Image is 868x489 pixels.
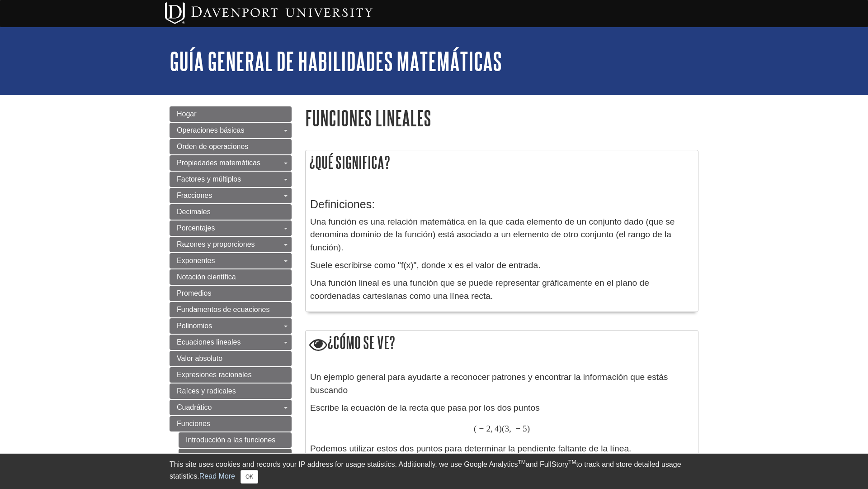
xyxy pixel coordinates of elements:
[177,273,236,281] span: Notación científica
[527,423,530,434] span: )
[177,192,212,199] span: Fracciones
[170,106,292,122] a: Hogar
[177,403,212,411] span: Cuadrático
[170,400,292,415] a: Cuadrático
[491,423,493,434] span: ,
[502,423,505,434] span: (
[177,371,251,379] span: Expresiones racionales
[310,216,693,254] p: Una función es una relación matemática en la que cada elemento de un conjunto dado (que se denomi...
[177,257,215,264] span: Exponentes
[170,172,292,187] a: Factores y múltiplos
[165,2,373,24] img: Davenport University
[170,47,502,75] a: Guía general de habilidades matemáticas
[499,423,502,434] span: )
[170,318,292,334] a: Polinomios
[170,367,292,383] a: Expresiones racionales
[170,139,292,154] a: Orden de operaciones
[474,423,476,434] span: (
[177,240,255,248] span: Razones y proporciones
[177,289,211,297] span: Promedios
[177,175,241,183] span: Factores y múltiplos
[568,459,576,465] sup: TM
[177,306,269,313] span: Fundamentos de ecuaciones
[170,302,292,317] a: Fundamentos de ecuaciones
[177,387,236,395] span: Raíces y radicales
[310,371,693,397] p: Un ejemplo general para ayudarte a reconocer patrones y encontrar la información que estás buscando
[177,355,222,362] span: Valor absoluto
[170,123,292,138] a: Operaciones básicas
[518,459,525,465] sup: TM
[170,188,292,203] a: Fracciones
[177,208,211,216] span: Decimales
[179,432,292,448] a: Introducción a las funciones
[177,159,260,167] span: Propiedades matemáticas
[170,204,292,220] a: Decimales
[509,423,511,434] span: ,
[170,286,292,301] a: Promedios
[170,416,292,431] a: Funciones
[177,224,215,232] span: Porcentajes
[241,470,258,484] button: Close
[170,335,292,350] a: Ecuaciones lineales
[486,423,491,434] span: 2
[170,351,292,366] a: Valor absoluto
[170,253,292,268] a: Exponentes
[170,459,698,484] div: This site uses cookies and records your IP address for usage statistics. Additionally, we use Goo...
[199,472,235,480] a: Read More
[310,277,693,303] p: Una función lineal es una función que se puede representar gráficamente en el plano de coordenada...
[170,384,292,399] a: Raíces y radicales
[177,322,212,330] span: Polinomios
[523,423,527,434] span: 5
[170,269,292,285] a: Notación científica
[310,259,693,272] p: Suele escribirse como "f(x)", donde x es el valor de entrada.
[179,449,292,464] a: Funciones lineales
[170,237,292,252] a: Razones y proporciones
[177,420,210,427] span: Funciones
[177,110,197,118] span: Hogar
[170,221,292,236] a: Porcentajes
[305,106,698,129] h1: Funciones lineales
[170,155,292,171] a: Propiedades matemáticas
[306,150,698,174] h2: ¿Qué significa?
[495,423,499,434] span: 4
[515,423,520,434] span: −
[505,423,509,434] span: 3
[177,143,248,150] span: Orden de operaciones
[177,126,244,134] span: Operaciones básicas
[306,331,698,356] h2: ¿Cómo se ve?
[310,198,693,211] h3: Definiciones:
[479,423,484,434] span: −
[177,338,241,346] span: Ecuaciones lineales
